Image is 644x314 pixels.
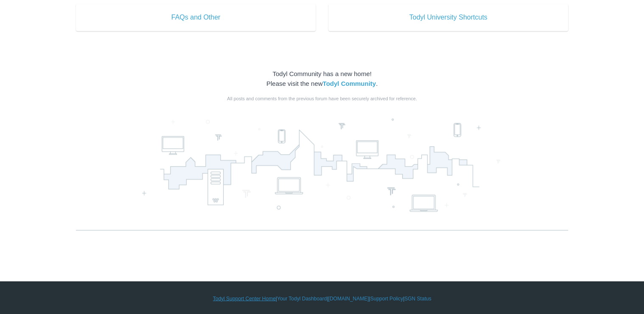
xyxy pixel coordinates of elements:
[213,294,276,302] a: Todyl Support Center Home
[328,4,568,31] a: Todyl University Shortcuts
[76,95,568,102] div: All posts and comments from the previous forum have been securely archived for reference.
[341,12,555,23] span: Todyl University Shortcuts
[89,12,303,23] span: FAQs and Other
[277,294,327,302] a: Your Todyl Dashboard
[76,69,568,88] div: Todyl Community has a new home! Please visit the new .
[322,80,376,87] a: Todyl Community
[370,294,403,302] a: Support Policy
[328,294,369,302] a: [DOMAIN_NAME]
[76,294,568,302] div: | | | |
[76,4,316,31] a: FAQs and Other
[404,294,431,302] a: SGN Status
